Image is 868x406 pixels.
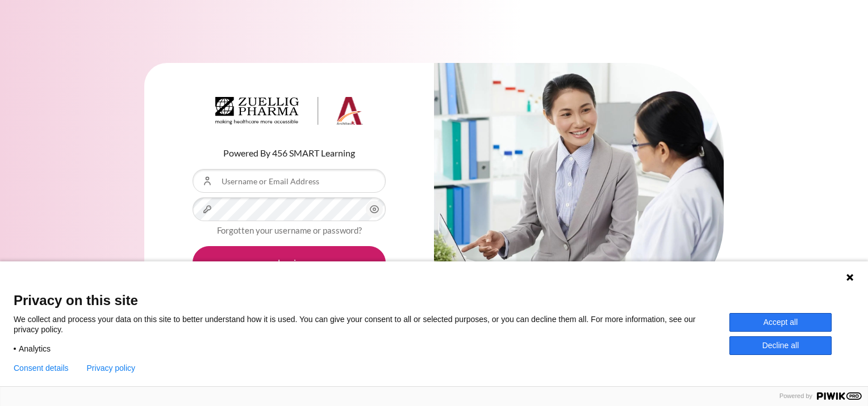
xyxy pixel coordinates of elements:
[729,313,832,332] button: Accept all
[775,392,817,400] span: Powered by
[193,169,386,193] input: Username or Email Address
[217,225,362,235] a: Forgotten your username or password?
[14,363,69,373] button: Consent details
[193,246,386,279] button: Log in
[14,314,729,335] p: We collect and process your data on this site to better understand how it is used. You can give y...
[193,146,386,160] p: Powered By 456 SMART Learning
[14,292,854,308] span: Privacy on this site
[19,344,51,354] span: Analytics
[729,336,832,355] button: Decline all
[215,97,363,130] a: Architeck
[215,97,363,125] img: Architeck
[87,363,136,373] a: Privacy policy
